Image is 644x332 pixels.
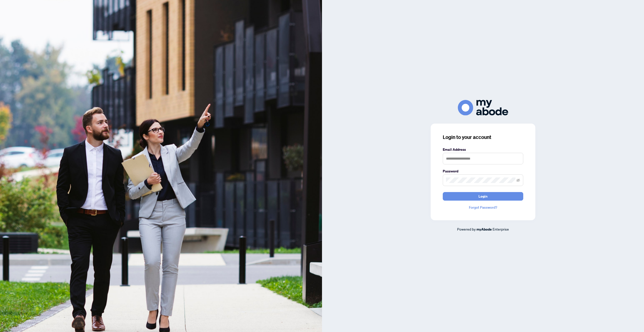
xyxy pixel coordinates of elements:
label: Password [443,168,523,174]
label: Email Address [443,147,523,152]
span: Powered by [457,227,476,231]
span: Login [478,192,488,200]
a: Forgot Password? [443,205,523,210]
button: Login [443,192,523,201]
img: ma-logo [458,100,508,115]
span: eye-invisible [516,178,520,182]
span: Enterprise [493,227,509,231]
a: myAbode [476,227,492,232]
h3: Login to your account [443,134,523,141]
